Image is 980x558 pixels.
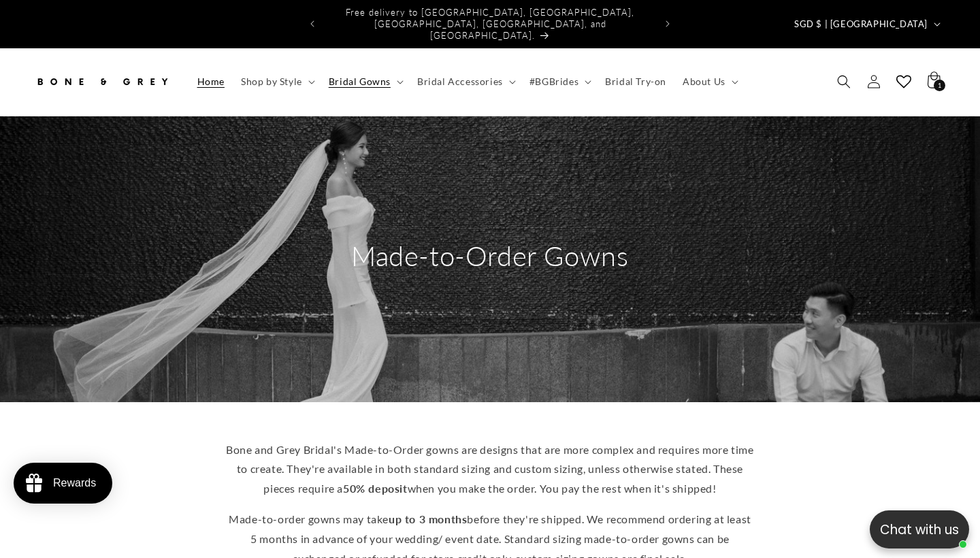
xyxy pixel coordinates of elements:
[409,67,521,96] summary: Bridal Accessories
[29,62,176,102] a: Bone and Grey Bridal
[346,7,634,41] span: Free delivery to [GEOGRAPHIC_DATA], [GEOGRAPHIC_DATA], [GEOGRAPHIC_DATA], [GEOGRAPHIC_DATA], and ...
[829,67,859,97] summary: Search
[321,67,409,96] summary: Bridal Gowns
[233,67,321,96] summary: Shop by Style
[938,80,942,91] span: 1
[189,67,233,96] a: Home
[417,76,503,88] span: Bridal Accessories
[597,67,674,96] a: Bridal Try-on
[225,440,755,499] p: Bone and Grey Bridal's Made-to-Order gowns are designs that are more complex and requires more ti...
[343,482,408,495] strong: 50% deposit
[683,76,725,88] span: About Us
[605,76,666,88] span: Bridal Try-on
[870,510,969,548] button: Open chatbox
[786,11,946,37] button: SGD $ | [GEOGRAPHIC_DATA]
[674,67,744,96] summary: About Us
[351,238,628,274] h2: Made-to-Order Gowns
[241,76,302,88] span: Shop by Style
[34,67,170,97] img: Bone and Grey Bridal
[653,11,683,37] button: Next announcement
[529,76,578,88] span: #BGBrides
[197,76,225,88] span: Home
[389,512,467,525] strong: up to 3 months
[870,520,969,540] p: Chat with us
[53,477,96,489] div: Rewards
[297,11,327,37] button: Previous announcement
[329,76,391,88] span: Bridal Gowns
[521,67,597,96] summary: #BGBrides
[794,18,928,31] span: SGD $ | [GEOGRAPHIC_DATA]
